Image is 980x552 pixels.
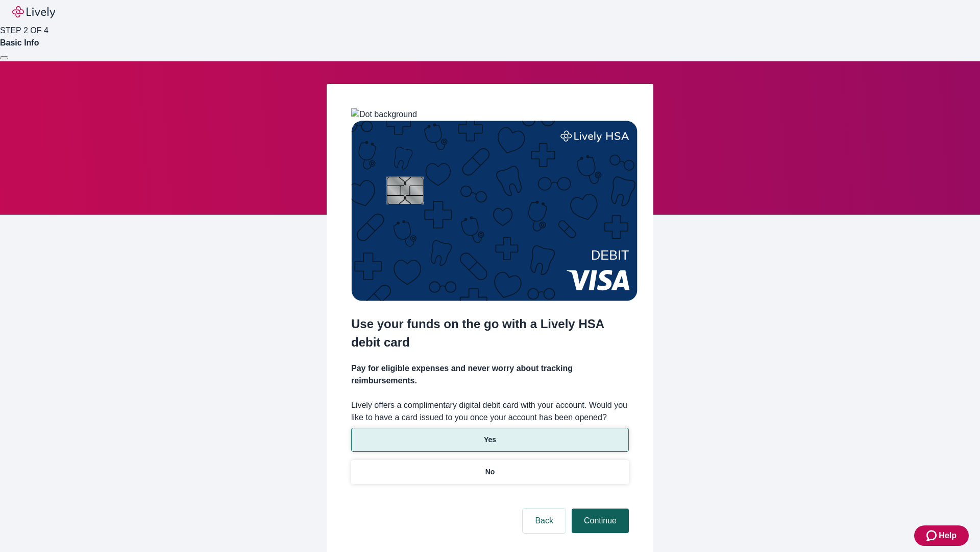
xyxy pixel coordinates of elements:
[351,108,417,121] img: Dot background
[351,121,638,301] img: Debit card
[926,530,939,542] svg: Zendesk support icon
[351,460,629,484] button: No
[523,509,566,533] button: Back
[572,509,629,533] button: Continue
[351,428,629,452] button: Yes
[484,434,496,445] p: Yes
[485,467,495,477] p: No
[351,315,629,352] h2: Use your funds on the go with a Lively HSA debit card
[12,6,55,18] img: Lively
[351,399,629,424] label: Lively offers a complimentary digital debit card with your account. Would you like to have a card...
[351,362,629,387] h4: Pay for eligible expenses and never worry about tracking reimbursements.
[914,525,969,546] button: Zendesk support iconHelp
[939,530,957,542] span: Help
